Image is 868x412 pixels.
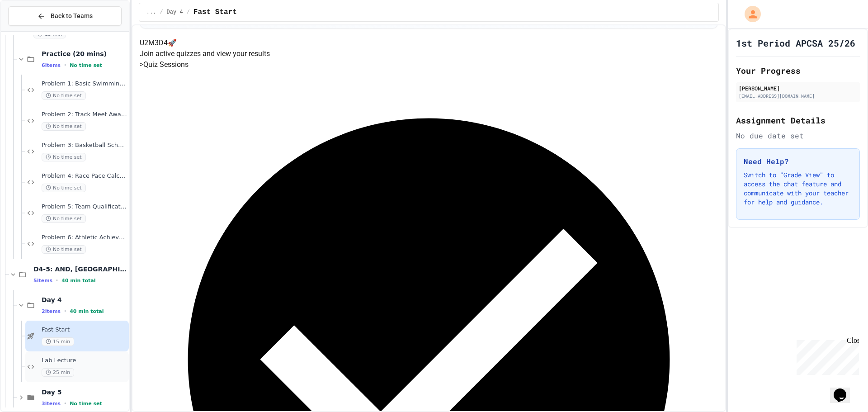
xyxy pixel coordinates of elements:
[42,337,74,346] span: 15 min
[42,80,127,88] span: Problem 1: Basic Swimming Qualification
[167,9,183,16] span: Day 4
[42,91,86,100] span: No time set
[42,245,86,254] span: No time set
[42,234,127,242] span: Problem 6: Athletic Achievement Tracker
[42,50,127,58] span: Practice (20 mins)
[56,277,58,284] span: •
[42,368,74,377] span: 25 min
[4,4,62,57] div: Chat with us now!Close
[42,172,127,180] span: Problem 4: Race Pace Calculator
[42,203,127,211] span: Problem 5: Team Qualification System
[61,278,95,284] span: 40 min total
[736,64,860,77] h2: Your Progress
[70,308,104,314] span: 40 min total
[33,278,52,284] span: 5 items
[140,48,718,59] p: Join active quizzes and view your results
[42,308,61,314] span: 2 items
[70,62,102,68] span: No time set
[739,84,857,92] div: [PERSON_NAME]
[140,38,718,48] h4: U2M3D4 🚀
[736,114,860,127] h2: Assignment Details
[193,7,237,18] span: Fast Start
[736,37,855,49] h1: 1st Period APCSA 25/26
[744,156,852,167] h3: Need Help?
[42,357,127,365] span: Lab Lecture
[64,400,66,407] span: •
[736,130,860,141] div: No due date set
[42,401,61,407] span: 3 items
[160,9,163,16] span: /
[70,401,102,407] span: No time set
[42,111,127,118] span: Problem 2: Track Meet Awards System
[8,6,122,26] button: Back to Teams
[830,376,859,403] iframe: chat widget
[51,11,93,21] span: Back to Teams
[187,9,190,16] span: /
[146,9,156,16] span: ...
[42,62,61,68] span: 6 items
[64,308,66,315] span: •
[42,388,127,396] span: Day 5
[744,170,852,207] p: Switch to "Grade View" to access the chat feature and communicate with your teacher for help and ...
[42,296,127,304] span: Day 4
[42,122,86,131] span: No time set
[42,142,127,149] span: Problem 3: Basketball Scholarship Evaluation
[42,153,86,161] span: No time set
[42,214,86,223] span: No time set
[793,336,859,375] iframe: chat widget
[739,93,857,99] div: [EMAIL_ADDRESS][DOMAIN_NAME]
[42,184,86,192] span: No time set
[140,59,718,70] h5: > Quiz Sessions
[64,62,66,69] span: •
[735,4,763,24] div: My Account
[33,265,127,273] span: D4-5: AND, [GEOGRAPHIC_DATA], NOT
[42,326,127,334] span: Fast Start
